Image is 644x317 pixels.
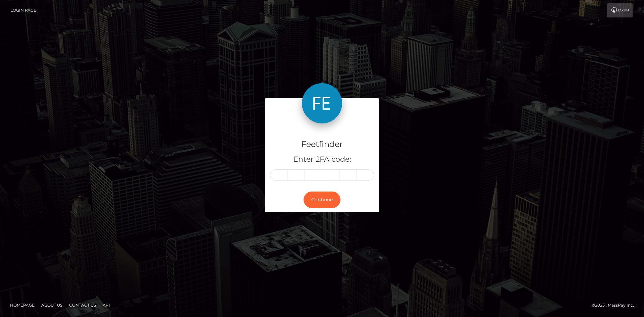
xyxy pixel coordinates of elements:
[7,300,37,310] a: Homepage
[10,3,36,17] a: Login Page
[270,139,374,150] h4: Feetfinder
[607,3,633,17] a: Login
[100,300,113,310] a: API
[39,300,65,310] a: About Us
[302,83,342,123] img: Feetfinder
[304,192,340,208] button: Continue
[592,302,639,309] div: © 2025 , MassPay Inc.
[270,154,374,165] h5: Enter 2FA code:
[66,300,99,310] a: Contact Us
